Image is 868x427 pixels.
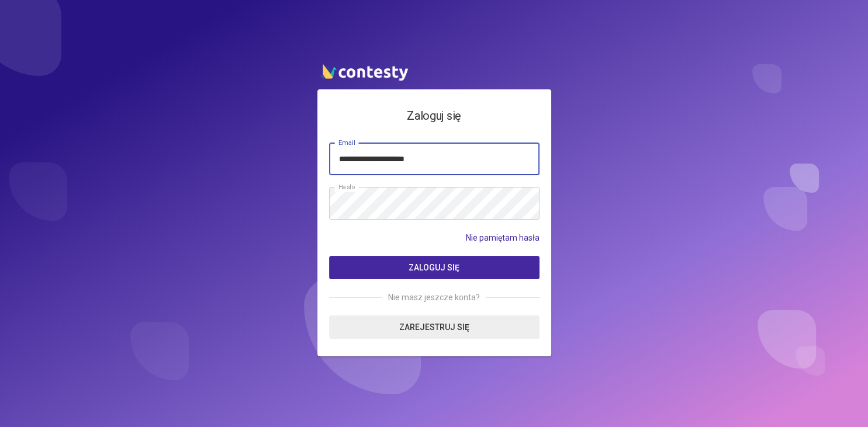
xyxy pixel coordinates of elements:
h4: Zaloguj się [329,107,540,125]
span: Zaloguj się [409,263,459,272]
a: Nie pamiętam hasła [466,231,540,244]
a: Zarejestruj się [329,315,540,339]
span: Nie masz jeszcze konta? [382,291,486,304]
button: Zaloguj się [329,256,540,279]
img: contesty logo [317,59,411,84]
